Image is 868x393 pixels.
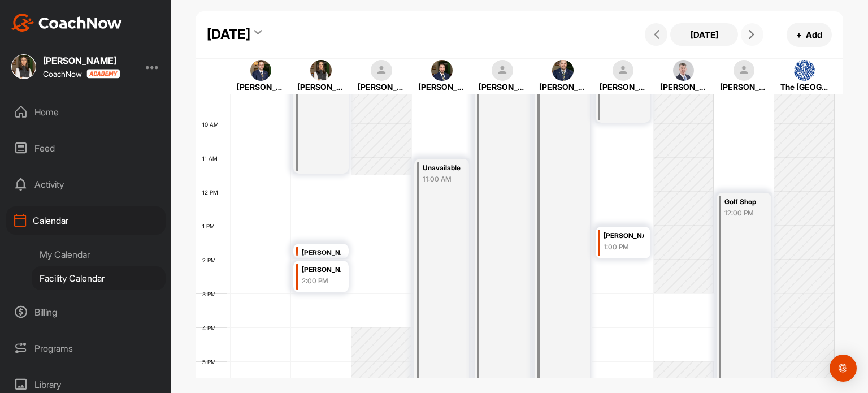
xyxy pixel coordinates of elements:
[6,134,166,162] div: Feed
[552,60,574,81] img: square_79f6e3d0e0224bf7dac89379f9e186cf.jpg
[431,60,453,81] img: square_50820e9176b40dfe1a123c7217094fa9.jpg
[297,81,345,93] div: [PERSON_NAME]
[604,242,644,252] div: 1:00 PM
[724,208,765,218] div: 12:00 PM
[196,325,227,331] div: 4 PM
[11,54,36,79] img: square_318c742b3522fe015918cc0bd9a1d0e8.jpg
[310,60,332,81] img: square_318c742b3522fe015918cc0bd9a1d0e8.jpg
[11,14,122,32] img: CoachNow
[423,174,463,184] div: 11:00 AM
[787,23,832,47] button: +Add
[43,56,120,65] div: [PERSON_NAME]
[830,355,857,382] div: Open Intercom Messenger
[32,243,166,266] div: My Calendar
[237,81,284,93] div: [PERSON_NAME]
[613,60,634,81] img: square_default-ef6cabf814de5a2bf16c804365e32c732080f9872bdf737d349900a9daf73cf9.png
[780,81,828,93] div: The [GEOGRAPHIC_DATA]
[492,60,513,81] img: square_default-ef6cabf814de5a2bf16c804365e32c732080f9872bdf737d349900a9daf73cf9.png
[479,81,526,93] div: [PERSON_NAME]
[418,81,466,93] div: [PERSON_NAME]
[539,81,587,93] div: [PERSON_NAME]
[43,69,120,79] div: CoachNow
[32,266,166,290] div: Facility Calendar
[371,60,392,81] img: square_default-ef6cabf814de5a2bf16c804365e32c732080f9872bdf737d349900a9daf73cf9.png
[86,69,120,79] img: CoachNow acadmey
[796,29,802,41] span: +
[196,223,226,230] div: 1 PM
[358,81,405,93] div: [PERSON_NAME]
[196,121,230,128] div: 10 AM
[6,206,166,235] div: Calendar
[207,24,250,45] div: [DATE]
[196,257,227,264] div: 2 PM
[302,264,342,277] div: [PERSON_NAME]
[196,155,229,162] div: 11 AM
[196,189,229,196] div: 12 PM
[604,230,644,243] div: [PERSON_NAME]
[6,98,166,126] div: Home
[724,196,765,209] div: Golf Shop
[6,334,166,362] div: Programs
[196,291,227,297] div: 3 PM
[6,298,166,326] div: Billing
[720,81,767,93] div: [PERSON_NAME]
[734,60,755,81] img: square_default-ef6cabf814de5a2bf16c804365e32c732080f9872bdf737d349900a9daf73cf9.png
[600,81,647,93] div: [PERSON_NAME]
[196,359,227,365] div: 5 PM
[6,170,166,198] div: Activity
[794,60,815,81] img: square_21a52c34a1b27affb0df1d7893c918db.jpg
[302,276,342,286] div: 2:00 PM
[302,247,342,260] div: [PERSON_NAME]
[670,23,738,46] button: [DATE]
[250,60,272,81] img: square_bee3fa92a6c3014f3bfa0d4fe7d50730.jpg
[423,162,463,175] div: Unavailable
[673,60,695,81] img: square_b7f20754f9f8f6eaa06991cc1baa4178.jpg
[660,81,708,93] div: [PERSON_NAME]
